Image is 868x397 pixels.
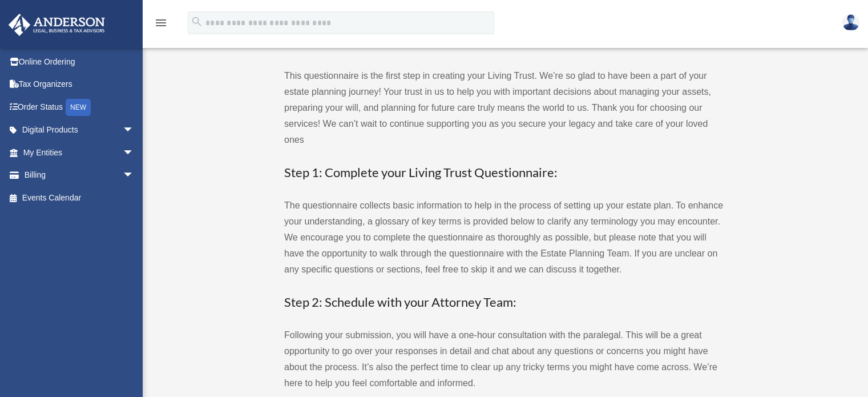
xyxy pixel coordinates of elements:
a: Tax Organizers [8,73,151,96]
img: User Pic [842,14,859,31]
h3: Step 2: Schedule with your Attorney Team: [284,294,724,311]
h3: Step 1: Complete your Living Trust Questionnaire: [284,164,724,182]
img: Anderson Advisors Platinum Portal [5,14,108,36]
i: menu [154,16,168,30]
a: menu [154,20,168,30]
div: NEW [66,99,91,116]
a: Events Calendar [8,186,151,209]
i: search [191,15,203,28]
a: Billingarrow_drop_down [8,164,151,187]
span: arrow_drop_down [123,164,146,187]
p: This questionnaire is the first step in creating your Living Trust. We’re so glad to have been a ... [284,68,724,148]
a: Online Ordering [8,50,151,73]
span: arrow_drop_down [123,119,146,142]
a: My Entitiesarrow_drop_down [8,141,151,164]
a: Digital Productsarrow_drop_down [8,119,151,142]
span: arrow_drop_down [123,141,146,165]
p: The questionnaire collects basic information to help in the process of setting up your estate pla... [284,198,724,278]
p: Following your submission, you will have a one-hour consultation with the paralegal. This will be... [284,327,724,391]
a: Order StatusNEW [8,95,151,119]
